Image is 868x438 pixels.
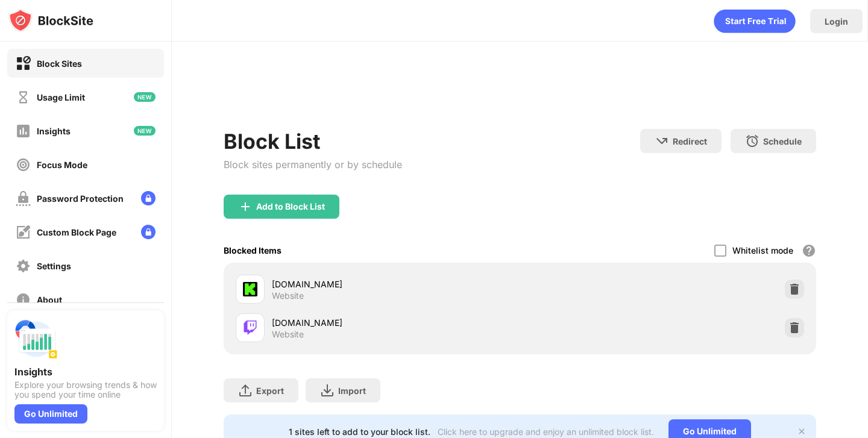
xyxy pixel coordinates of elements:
[797,427,807,436] img: x-button.svg
[272,329,304,340] div: Website
[134,92,156,102] img: new-icon.svg
[224,245,281,255] div: Blocked Items
[714,9,796,33] div: animation
[141,225,156,239] img: lock-menu.svg
[16,56,31,71] img: block-on.svg
[37,160,87,170] div: Focus Mode
[763,136,802,146] div: Schedule
[14,404,87,424] div: Go Unlimited
[732,245,793,255] div: Whitelist mode
[256,202,325,211] div: Add to Block List
[37,193,124,204] div: Password Protection
[37,92,85,102] div: Usage Limit
[272,278,520,290] div: [DOMAIN_NAME]
[16,191,31,206] img: password-protection-off.svg
[289,427,430,437] div: 1 sites left to add to your block list.
[224,75,816,114] iframe: Banner
[37,58,82,69] div: Block Sites
[14,318,58,361] img: push-insights.svg
[8,8,93,33] img: logo-blocksite.svg
[338,386,366,396] div: Import
[272,316,520,329] div: [DOMAIN_NAME]
[673,136,707,146] div: Redirect
[16,292,31,307] img: about-off.svg
[37,126,71,136] div: Insights
[16,157,31,172] img: focus-off.svg
[272,290,304,301] div: Website
[37,295,62,305] div: About
[825,16,848,27] div: Login
[16,124,31,139] img: insights-off.svg
[256,386,284,396] div: Export
[14,366,157,378] div: Insights
[16,225,31,240] img: customize-block-page-off.svg
[16,258,31,274] img: settings-off.svg
[243,282,257,296] img: favicons
[14,380,157,399] div: Explore your browsing trends & how you spend your time online
[37,261,71,271] div: Settings
[141,191,156,205] img: lock-menu.svg
[438,427,654,437] div: Click here to upgrade and enjoy an unlimited block list.
[224,158,402,171] div: Block sites permanently or by schedule
[243,321,257,335] img: favicons
[37,227,116,237] div: Custom Block Page
[134,126,156,136] img: new-icon.svg
[224,129,402,154] div: Block List
[16,90,31,105] img: time-usage-off.svg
